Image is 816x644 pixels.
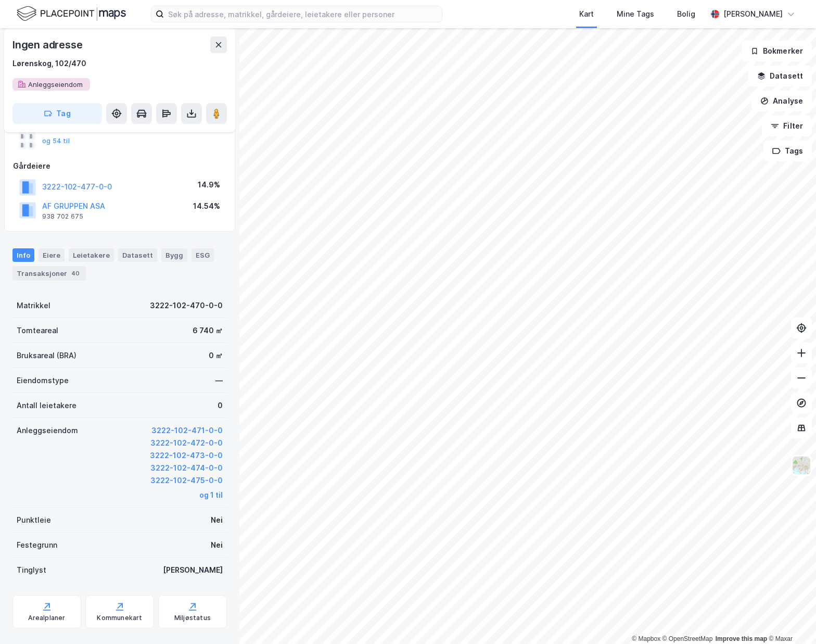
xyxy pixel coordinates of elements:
[150,462,223,474] button: 3222-102-474-0-0
[192,248,214,262] div: ESG
[17,424,78,437] div: Anleggseiendom
[723,8,783,20] div: [PERSON_NAME]
[763,141,812,161] button: Tags
[632,635,660,642] a: Mapbox
[12,248,34,262] div: Info
[174,614,211,622] div: Miljøstatus
[13,160,226,172] div: Gårdeiere
[161,248,187,262] div: Bygg
[17,539,57,551] div: Festegrunn
[97,614,142,622] div: Kommunekart
[193,324,223,337] div: 6 740 ㎡
[42,212,83,221] div: 938 702 675
[209,349,223,362] div: 0 ㎡
[163,564,223,576] div: [PERSON_NAME]
[39,248,65,262] div: Eiere
[17,514,51,526] div: Punktleie
[150,449,223,462] button: 3222-102-473-0-0
[748,66,812,86] button: Datasett
[17,5,126,23] img: logo.f888ab2527a4732fd821a326f86c7f29.svg
[17,349,76,362] div: Bruksareal (BRA)
[762,116,812,136] button: Filter
[193,200,220,212] div: 14.54%
[198,179,220,191] div: 14.9%
[617,8,654,20] div: Mine Tags
[69,248,114,262] div: Leietakere
[199,489,223,501] button: og 1 til
[211,539,223,551] div: Nei
[118,248,157,262] div: Datasett
[151,424,223,437] button: 3222-102-471-0-0
[150,299,223,312] div: 3222-102-470-0-0
[677,8,695,20] div: Bolig
[792,456,811,475] img: Z
[742,41,812,61] button: Bokmerker
[17,299,50,312] div: Matrikkel
[17,564,46,576] div: Tinglyst
[764,594,816,644] iframe: Chat Widget
[716,635,767,642] a: Improve this map
[751,91,812,111] button: Analyse
[662,635,713,642] a: OpenStreetMap
[12,266,86,281] div: Transaksjoner
[164,6,442,22] input: Søk på adresse, matrikkel, gårdeiere, leietakere eller personer
[17,374,69,387] div: Eiendomstype
[150,437,223,449] button: 3222-102-472-0-0
[12,103,102,124] button: Tag
[150,474,223,487] button: 3222-102-475-0-0
[764,594,816,644] div: Kontrollprogram for chat
[211,514,223,526] div: Nei
[17,399,76,412] div: Antall leietakere
[215,374,223,387] div: —
[17,324,58,337] div: Tomteareal
[579,8,594,20] div: Kart
[69,268,82,279] div: 40
[12,36,84,53] div: Ingen adresse
[218,399,223,412] div: 0
[12,57,86,70] div: Lørenskog, 102/470
[28,614,65,622] div: Arealplaner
